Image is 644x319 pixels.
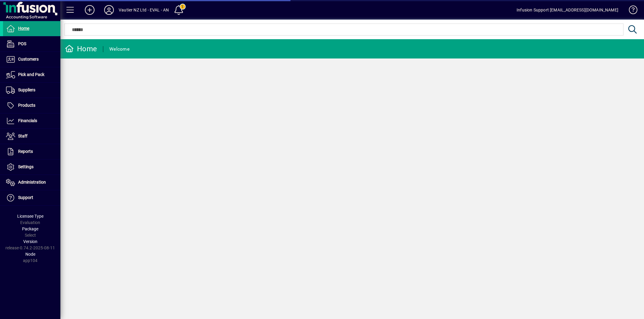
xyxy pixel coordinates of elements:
[109,44,130,54] div: Welcome
[22,226,38,231] span: Package
[3,36,60,52] a: POS
[3,67,60,82] a: Pick and Pack
[18,87,35,92] span: Suppliers
[18,164,34,169] span: Settings
[3,113,60,128] a: Financials
[18,72,44,77] span: Pick and Pack
[18,149,33,154] span: Reports
[25,252,35,257] span: Node
[18,134,27,138] span: Staff
[3,159,60,175] a: Settings
[18,195,33,200] span: Support
[3,83,60,98] a: Suppliers
[119,5,169,15] div: Vautier NZ Ltd - EVAL - AN
[624,1,636,21] a: Knowledge Base
[3,144,60,159] a: Reports
[3,98,60,113] a: Products
[3,175,60,190] a: Administration
[99,5,119,15] button: Profile
[65,44,97,54] div: Home
[3,52,60,67] a: Customers
[18,26,29,31] span: Home
[17,214,43,219] span: Licensee Type
[80,5,99,15] button: Add
[3,129,60,144] a: Staff
[18,180,46,185] span: Administration
[23,239,37,244] span: Version
[3,190,60,205] a: Support
[18,103,35,108] span: Products
[18,57,39,62] span: Customers
[18,118,37,123] span: Financials
[18,41,26,46] span: POS
[517,5,618,15] div: Infusion Support [EMAIL_ADDRESS][DOMAIN_NAME]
